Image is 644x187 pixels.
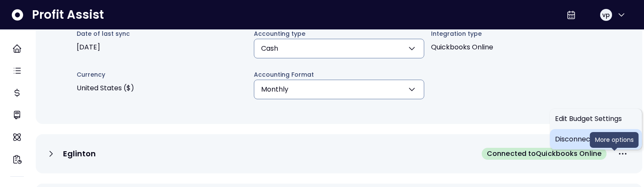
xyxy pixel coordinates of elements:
span: Accounting Format [254,69,424,80]
span: Integration type [431,29,601,39]
div: More options [590,132,639,148]
div: More options [550,109,642,150]
span: Profit Assist [32,7,104,23]
span: Monthly [261,84,288,95]
p: Eglinton [63,149,96,159]
span: vp [602,11,610,19]
span: Currency [77,69,247,80]
button: More options [613,144,632,163]
span: Date of last sync [77,29,247,39]
span: Cash [261,43,278,54]
span: Disconnect [555,134,637,144]
span: United States ($) [77,80,247,97]
span: Quickbooks Online [431,39,601,56]
span: Edit Budget Settings [555,114,637,124]
span: Connected to Quickbooks Online [487,149,601,159]
span: Accounting type [254,29,424,39]
span: [DATE] [77,39,247,56]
